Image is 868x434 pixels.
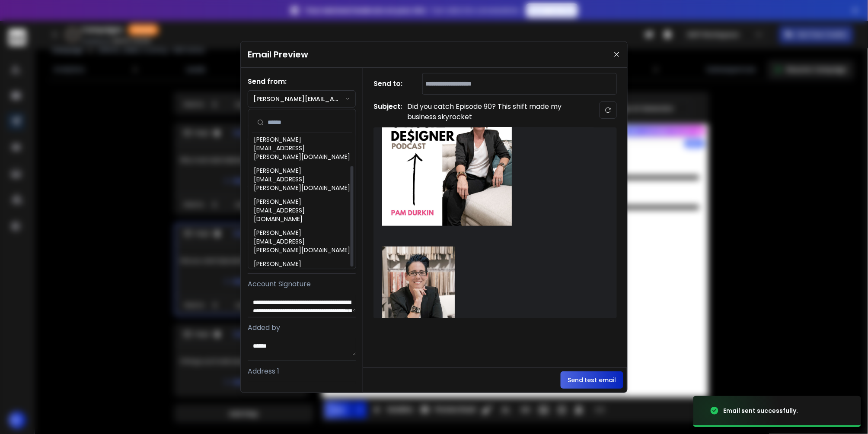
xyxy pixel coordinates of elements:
[724,406,798,415] div: Email sent successfully.
[248,366,356,377] p: Address 1
[254,229,351,255] div: [PERSON_NAME][EMAIL_ADDRESS][PERSON_NAME][DOMAIN_NAME]
[248,279,356,289] p: Account Signature
[248,76,356,87] h1: Send from:
[561,371,623,389] button: Send test email
[407,101,580,122] p: Did you catch Episode 90? This shift made my business skyrocket
[248,323,356,333] p: Added by
[254,260,351,286] div: [PERSON_NAME][EMAIL_ADDRESS][DOMAIN_NAME]
[254,198,351,224] div: [PERSON_NAME][EMAIL_ADDRESS][DOMAIN_NAME]
[373,79,408,89] h1: Send to:
[253,95,345,103] p: [PERSON_NAME][EMAIL_ADDRESS][DOMAIN_NAME]
[254,167,351,193] div: [PERSON_NAME][EMAIL_ADDRESS][PERSON_NAME][DOMAIN_NAME]
[248,48,308,60] h1: Email Preview
[254,136,351,162] div: [PERSON_NAME][EMAIL_ADDRESS][PERSON_NAME][DOMAIN_NAME]
[373,101,402,122] h1: Subject:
